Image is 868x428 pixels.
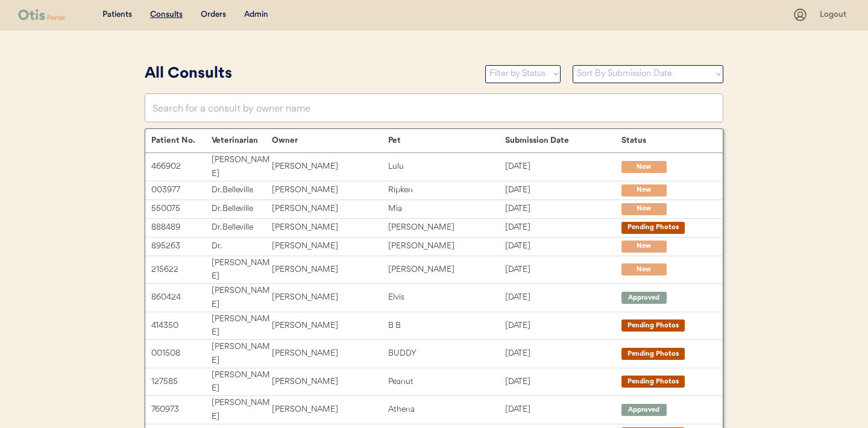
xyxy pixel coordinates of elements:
[150,10,183,19] u: Consults
[505,263,621,277] div: [DATE]
[627,204,661,214] div: New
[212,284,272,312] div: [PERSON_NAME]
[151,239,212,253] div: 895263
[212,183,272,197] div: Dr. Belleville
[212,239,272,253] div: Dr.
[272,291,388,304] div: [PERSON_NAME]
[212,368,272,396] div: [PERSON_NAME]
[151,202,212,216] div: 550075
[151,319,212,333] div: 414350
[627,265,661,275] div: New
[505,375,621,389] div: [DATE]
[212,221,272,234] div: Dr. Belleville
[627,377,679,387] div: Pending Photos
[627,321,679,331] div: Pending Photos
[151,183,212,197] div: 003977
[151,160,212,174] div: 466902
[272,403,388,417] div: [PERSON_NAME]
[272,263,388,277] div: [PERSON_NAME]
[505,347,621,360] div: [DATE]
[505,160,621,174] div: [DATE]
[201,9,226,21] div: Orders
[102,9,132,21] div: Patients
[388,403,505,417] div: Athena
[388,319,505,333] div: B B
[388,347,505,360] div: BUDDY
[151,375,212,389] div: 127585
[627,185,661,195] div: New
[388,239,505,253] div: [PERSON_NAME]
[272,160,388,174] div: [PERSON_NAME]
[505,221,621,234] div: [DATE]
[388,221,505,234] div: [PERSON_NAME]
[212,340,272,368] div: [PERSON_NAME]
[505,202,621,216] div: [DATE]
[151,136,212,145] div: Patient No.
[627,349,679,359] div: Pending Photos
[272,375,388,389] div: [PERSON_NAME]
[627,222,679,233] div: Pending Photos
[272,136,388,145] div: Owner
[212,256,272,284] div: [PERSON_NAME]
[820,9,850,21] div: Logout
[272,183,388,197] div: [PERSON_NAME]
[151,403,212,417] div: 760973
[212,202,272,216] div: Dr. Belleville
[272,221,388,234] div: [PERSON_NAME]
[272,239,388,253] div: [PERSON_NAME]
[505,183,621,197] div: [DATE]
[388,202,505,216] div: Mia
[244,9,268,21] div: Admin
[151,263,212,277] div: 215622
[212,136,272,145] div: Veterinarian
[621,136,711,145] div: Status
[388,183,505,197] div: Ripken
[505,291,621,304] div: [DATE]
[272,202,388,216] div: [PERSON_NAME]
[388,263,505,277] div: [PERSON_NAME]
[145,63,473,86] div: All Consults
[627,293,661,303] div: Approved
[212,153,272,181] div: [PERSON_NAME]
[627,241,661,251] div: New
[505,403,621,417] div: [DATE]
[151,221,212,234] div: 888489
[388,136,505,145] div: Pet
[388,375,505,389] div: Peanut
[505,136,621,145] div: Submission Date
[388,291,505,304] div: Elvis
[627,162,661,172] div: New
[145,93,723,122] input: Search for a consult by owner name
[151,347,212,360] div: 001508
[505,239,621,253] div: [DATE]
[212,312,272,340] div: [PERSON_NAME]
[272,319,388,333] div: [PERSON_NAME]
[212,396,272,424] div: [PERSON_NAME]
[272,347,388,360] div: [PERSON_NAME]
[505,319,621,333] div: [DATE]
[388,160,505,174] div: Lulu
[627,405,661,415] div: Approved
[151,291,212,304] div: 860424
